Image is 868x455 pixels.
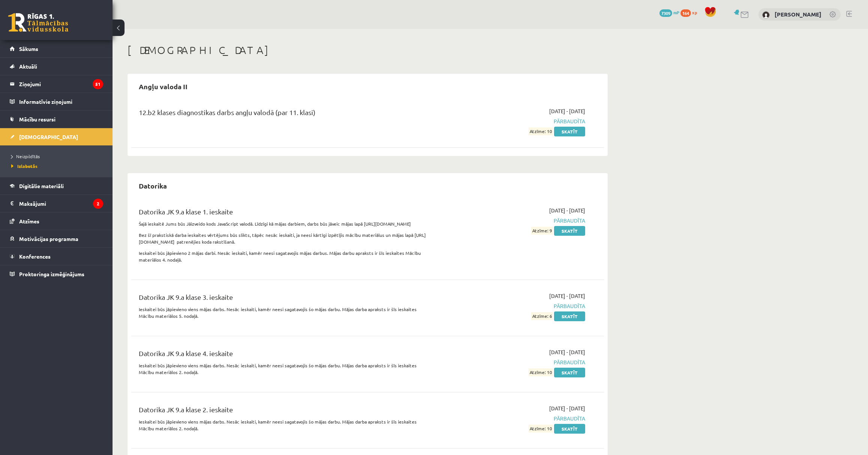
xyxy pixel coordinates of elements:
h2: Angļu valoda II [131,78,195,95]
p: Šajā ieskaitē Jums būs Jāizveido kods JavaScript valodā. Līdzīgi kā mājas darbiem, darbs būs jāve... [139,220,432,227]
legend: Maksājumi [19,195,103,212]
span: 7309 [659,9,672,17]
span: Motivācijas programma [19,235,78,242]
span: Digitālie materiāli [19,183,64,189]
a: Skatīt [554,127,585,136]
p: Bez šī prakstiskā darba ieskaites vērtējums būs slikts, tāpēc nesāc ieskaiti, ja neesi kārtīgi iz... [139,232,432,245]
a: Digitālie materiāli [10,177,103,195]
div: Datorika JK 9.a klase 4. ieskaite [139,348,432,362]
span: Mācību resursi [19,116,56,123]
i: 2 [93,199,103,209]
legend: Informatīvie ziņojumi [19,93,103,110]
a: Ziņojumi51 [10,75,103,93]
a: [DEMOGRAPHIC_DATA] [10,128,103,145]
span: Aktuāli [19,63,37,70]
a: Informatīvie ziņojumi [10,93,103,110]
span: Sākums [19,45,38,52]
h1: [DEMOGRAPHIC_DATA] [128,44,608,57]
a: Mācību resursi [10,111,103,128]
span: [DATE] - [DATE] [549,404,585,412]
span: [DEMOGRAPHIC_DATA] [19,133,78,140]
span: Pārbaudīta [444,415,585,422]
span: Proktoringa izmēģinājums [19,271,84,277]
h2: Datorika [131,177,174,195]
span: [DATE] - [DATE] [549,207,585,214]
a: 7309 mP [659,9,679,15]
a: Izlabotās [11,163,105,169]
div: Datorika JK 9.a klase 2. ieskaite [139,404,432,418]
span: Izlabotās [11,163,38,169]
span: Pārbaudīta [444,302,585,310]
a: Rīgas 1. Tālmācības vidusskola [8,13,68,32]
span: Atzīme: 10 [529,425,553,433]
a: Skatīt [554,311,585,321]
p: Ieskaitei būs jāpievieno viens mājas darbs. Nesāc ieskaiti, kamēr neesi sagatavojis šo mājas darb... [139,362,432,376]
span: Atzīme: 10 [529,127,553,135]
span: [DATE] - [DATE] [549,292,585,300]
div: Datorika JK 9.a klase 1. ieskaite [139,207,432,220]
span: Konferences [19,253,51,260]
span: 164 [680,9,691,17]
span: Pārbaudīta [444,358,585,366]
a: Neizpildītās [11,153,105,160]
span: xp [692,9,697,15]
a: Skatīt [554,226,585,236]
a: Proktoringa izmēģinājums [10,265,103,283]
a: Aktuāli [10,58,103,75]
span: Pārbaudīta [444,217,585,225]
a: Konferences [10,248,103,265]
span: Atzīmes [19,218,39,225]
p: Ieskaitei būs jāpievieno 2 mājas darbi. Nesāc ieskaiti, kamēr neesi sagatavojis mājas darbus. Māj... [139,250,432,263]
a: Maksājumi2 [10,195,103,212]
p: Ieskaitei būs jāpievieno viens mājas darbs. Nesāc ieskaiti, kamēr neesi sagatavojis šo mājas darb... [139,418,432,432]
img: Tīna Kante [762,11,770,19]
a: [PERSON_NAME] [775,10,821,18]
p: Ieskaitei būs jāpievieno viens mājas darbs. Nesāc ieskaiti, kamēr neesi sagatavojis šo mājas darb... [139,306,432,319]
span: [DATE] - [DATE] [549,348,585,356]
a: Skatīt [554,424,585,434]
a: Sākums [10,40,103,57]
span: Atzīme: 10 [529,368,553,376]
span: Pārbaudīta [444,117,585,125]
div: Datorika JK 9.a klase 3. ieskaite [139,292,432,306]
span: Atzīme: 6 [531,312,553,320]
div: 12.b2 klases diagnostikas darbs angļu valodā (par 11. klasi) [139,107,432,121]
a: Skatīt [554,368,585,377]
a: Motivācijas programma [10,230,103,247]
span: mP [673,9,679,15]
span: Neizpildītās [11,153,40,159]
a: 164 xp [680,9,701,15]
span: [DATE] - [DATE] [549,107,585,115]
legend: Ziņojumi [19,75,103,93]
a: Atzīmes [10,213,103,230]
span: Atzīme: 9 [531,227,553,235]
i: 51 [93,79,103,89]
